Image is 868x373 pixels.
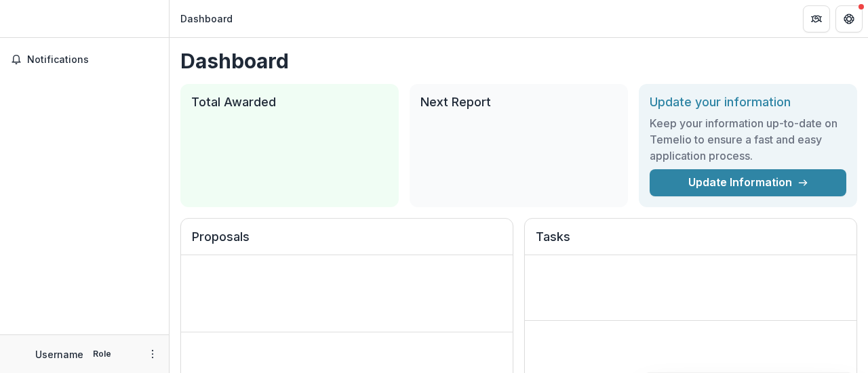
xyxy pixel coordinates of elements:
[5,49,163,70] button: Notifications
[650,95,846,110] h2: Update your information
[192,229,502,255] h2: Proposals
[175,9,238,28] nav: breadcrumb
[27,54,158,66] span: Notifications
[144,346,161,362] button: More
[536,229,846,255] h2: Tasks
[803,5,830,32] button: Partners
[180,12,233,26] div: Dashboard
[420,95,617,110] h2: Next Report
[650,115,846,164] h3: Keep your information up-to-date on Temelio to ensure a fast and easy application process.
[89,348,115,360] p: Role
[35,347,83,361] p: Username
[191,95,388,110] h2: Total Awarded
[180,49,857,73] h1: Dashboard
[835,5,863,32] button: Get Help
[650,169,846,196] a: Update Information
